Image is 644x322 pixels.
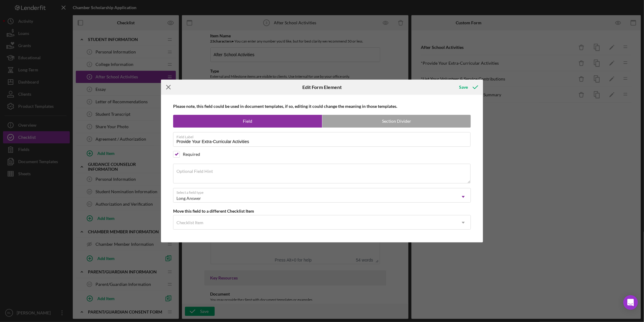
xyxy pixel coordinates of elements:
[623,295,638,310] div: Open Intercom Messenger
[173,208,254,214] b: Move this field to a different Checklist Item
[5,5,164,46] body: Rich Text Area. Press ALT-0 for help.
[5,5,164,46] div: We’d love to see a list of your extracurricular activities, [DEMOGRAPHIC_DATA] work, or [DEMOGRAP...
[176,220,203,225] div: Checklist Item
[173,104,397,109] b: Please note, this field could be used in document templates, if so, editing it could change the m...
[453,81,483,93] button: Save
[173,115,322,127] label: Field
[322,115,471,127] label: Section Divider
[183,152,200,157] div: Required
[176,169,213,174] label: Optional Field Hint
[176,132,471,139] label: Field Label
[302,84,342,90] h6: Edit Form Element
[5,5,76,11] strong: Tell Us What You’re Involved In
[459,81,468,93] div: Save
[176,196,201,201] div: Long Answer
